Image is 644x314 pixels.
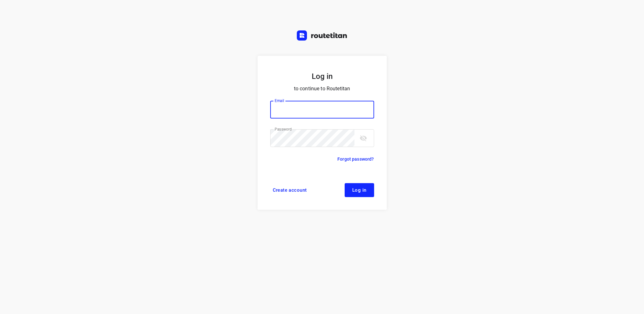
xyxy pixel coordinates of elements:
[337,155,374,163] a: Forgot password?
[273,188,307,193] span: Create account
[270,183,309,197] a: Create account
[297,30,348,41] img: Routetitan
[270,84,374,93] p: to continue to Routetitan
[297,30,348,42] a: Routetitan
[357,132,370,144] button: toggle password visibility
[345,183,374,197] button: Log in
[270,71,374,82] h5: Log in
[352,188,367,193] span: Log in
